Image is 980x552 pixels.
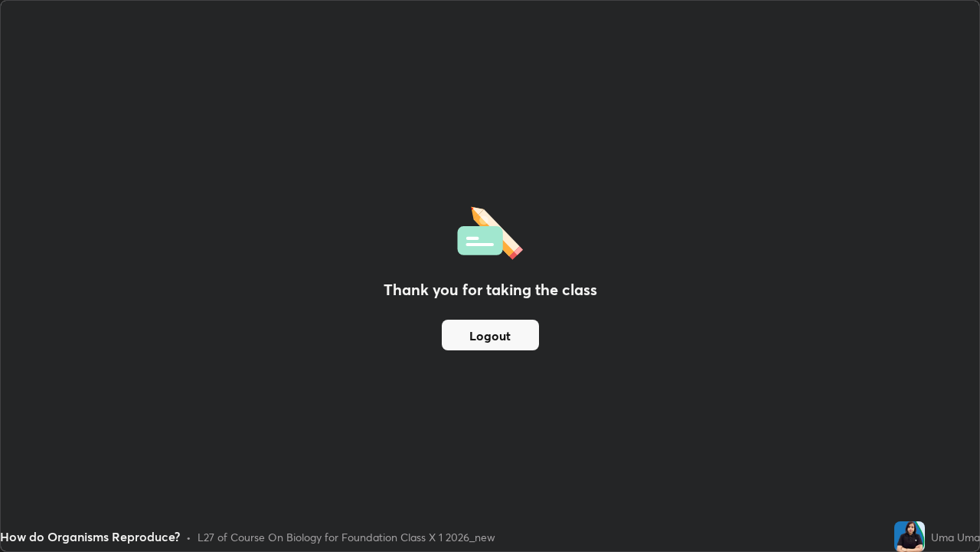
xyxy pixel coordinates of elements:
button: Logout [442,320,539,350]
div: • [186,529,191,545]
img: 777e39fddbb045bfa7166575ce88b650.jpg [894,521,925,552]
h2: Thank you for taking the class [384,278,597,301]
div: Uma Uma [931,529,980,545]
img: offlineFeedback.1438e8b3.svg [457,202,523,260]
div: L27 of Course On Biology for Foundation Class X 1 2026_new [198,529,495,545]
